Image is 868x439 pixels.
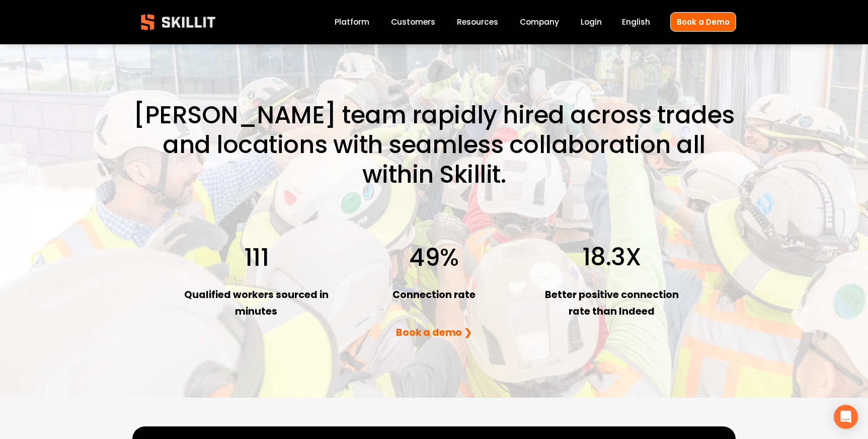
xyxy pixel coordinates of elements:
a: Login [581,16,602,29]
strong: Book a demo ❯ [396,325,472,342]
a: Book a demo ❯ [396,326,472,339]
span: Resources [457,16,498,28]
img: Skillit [132,7,224,37]
h1: 49% [361,243,508,272]
span: English [622,16,650,28]
div: language picker [622,16,650,29]
h1: 111 [183,243,330,272]
strong: Connection rate [392,287,476,304]
a: Platform [335,16,369,29]
a: Customers [391,16,435,29]
strong: Better positive connection rate than Indeed [545,287,681,321]
a: Company [520,16,559,29]
a: Book a Demo [670,12,736,32]
h1: [PERSON_NAME] team rapidly hired across trades and locations with seamless collaboration all with... [132,100,736,189]
strong: Qualified workers sourced in minutes [184,287,331,321]
a: folder dropdown [457,16,498,29]
h1: 18.3X [538,242,685,272]
div: Open Intercom Messenger [834,405,858,429]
